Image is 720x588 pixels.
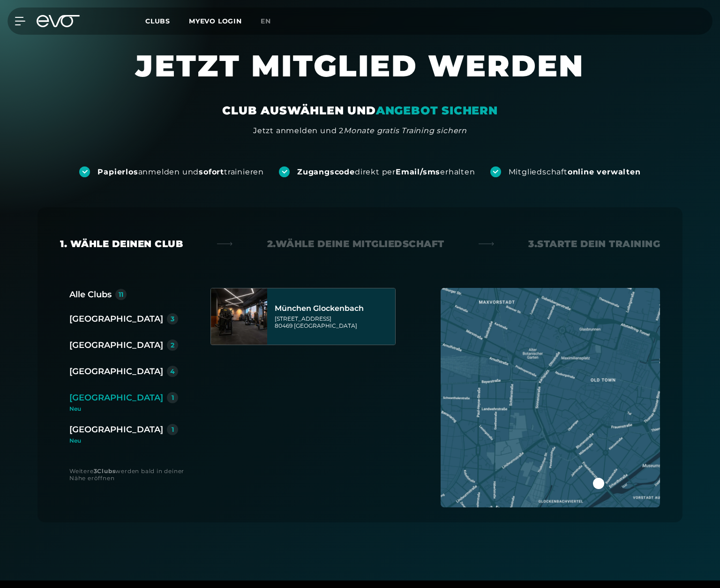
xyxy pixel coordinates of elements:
[69,406,186,412] div: Neu
[170,368,175,375] div: 4
[69,438,178,444] div: Neu
[267,237,444,250] div: 2. Wähle deine Mitgliedschaft
[528,237,660,250] div: 3. Starte dein Training
[568,167,641,176] strong: online verwalten
[69,339,163,352] div: [GEOGRAPHIC_DATA]
[199,167,224,176] strong: sofort
[69,288,112,301] div: Alle Clubs
[253,125,467,136] div: Jetzt anmelden und 2
[145,16,189,25] a: Clubs
[69,365,163,378] div: [GEOGRAPHIC_DATA]
[97,167,264,177] div: anmelden und trainieren
[69,423,163,436] div: [GEOGRAPHIC_DATA]
[261,17,271,25] span: en
[145,17,170,25] span: Clubs
[189,17,242,25] a: MYEVO LOGIN
[441,288,660,507] img: map
[94,467,97,475] strong: 3
[396,167,440,176] strong: Email/sms
[344,126,467,135] em: Monate gratis Training sichern
[97,467,115,475] strong: Clubs
[297,167,475,177] div: direkt per erhalten
[79,47,641,103] h1: JETZT MITGLIED WERDEN
[297,167,355,176] strong: Zugangscode
[211,288,267,345] img: München Glockenbach
[171,342,174,348] div: 2
[275,315,392,329] div: [STREET_ADDRESS] 80469 [GEOGRAPHIC_DATA]
[509,167,641,177] div: Mitgliedschaft
[69,467,192,482] div: Weitere werden bald in deiner Nähe eröffnen
[119,291,123,298] div: 11
[97,167,138,176] strong: Papierlos
[69,312,163,325] div: [GEOGRAPHIC_DATA]
[60,237,183,250] div: 1. Wähle deinen Club
[261,16,282,27] a: en
[172,394,174,401] div: 1
[69,391,163,404] div: [GEOGRAPHIC_DATA]
[172,426,174,433] div: 1
[171,316,174,322] div: 3
[275,304,392,313] div: München Glockenbach
[222,103,497,118] div: CLUB AUSWÄHLEN UND
[376,104,498,117] em: ANGEBOT SICHERN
